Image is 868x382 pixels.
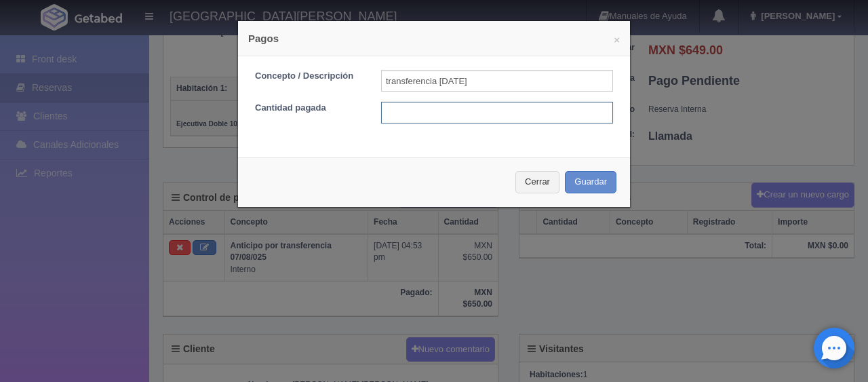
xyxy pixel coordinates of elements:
[515,171,559,193] button: Cerrar
[614,35,620,45] button: ×
[245,102,371,115] label: Cantidad pagada
[565,171,616,193] button: Guardar
[245,70,371,83] label: Concepto / Descripción
[248,31,620,45] h4: Pagos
